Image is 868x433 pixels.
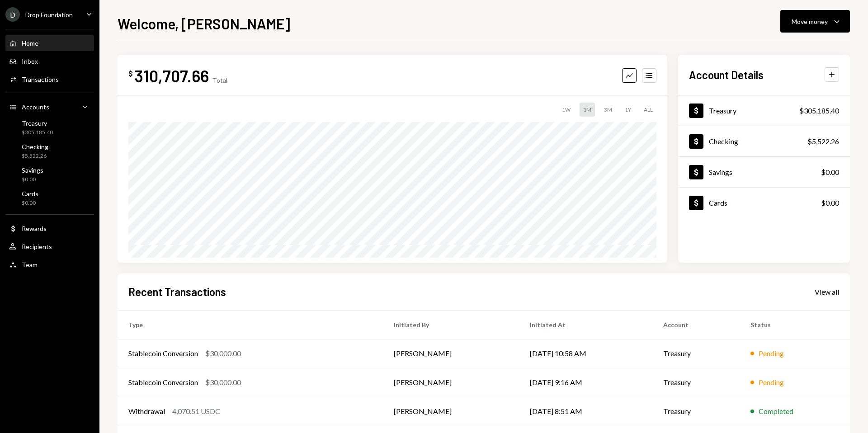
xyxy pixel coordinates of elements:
[5,140,94,162] a: Checking$5,522.26
[815,287,839,297] a: View all
[22,176,43,184] div: $0.00
[640,103,656,117] div: ALL
[22,152,48,160] div: $5,522.26
[22,57,38,65] div: Inbox
[5,164,94,185] a: Savings$0.00
[383,397,519,426] td: [PERSON_NAME]
[600,103,616,117] div: 3M
[807,136,839,147] div: $5,522.26
[5,7,20,22] div: D
[383,339,519,368] td: [PERSON_NAME]
[519,397,652,426] td: [DATE] 8:51 AM
[128,377,198,388] div: Stablecoin Conversion
[135,66,209,86] div: 310,707.66
[22,103,49,111] div: Accounts
[22,225,47,232] div: Rewards
[821,198,839,208] div: $0.00
[519,310,652,339] th: Initiated At
[118,310,383,339] th: Type
[799,105,839,116] div: $305,185.40
[5,71,94,87] a: Transactions
[172,406,220,417] div: 4,070.51 USDC
[5,256,94,273] a: Team
[678,126,850,156] a: Checking$5,522.26
[580,103,595,117] div: 1M
[5,117,94,138] a: Treasury$305,185.40
[678,157,850,187] a: Savings$0.00
[128,348,198,359] div: Stablecoin Conversion
[558,103,574,117] div: 1W
[5,99,94,115] a: Accounts
[652,310,740,339] th: Account
[689,67,764,82] h2: Account Details
[5,238,94,254] a: Recipients
[815,287,839,297] div: View all
[5,53,94,69] a: Inbox
[128,406,165,417] div: Withdrawal
[678,188,850,218] a: Cards$0.00
[212,76,227,84] div: Total
[25,11,73,19] div: Drop Foundation
[709,198,727,207] div: Cards
[118,14,290,33] h1: Welcome, [PERSON_NAME]
[709,168,732,176] div: Savings
[709,137,738,146] div: Checking
[22,129,53,136] div: $305,185.40
[22,190,38,198] div: Cards
[652,339,740,368] td: Treasury
[652,368,740,397] td: Treasury
[759,377,784,388] div: Pending
[22,261,38,268] div: Team
[792,17,828,26] div: Move money
[821,167,839,178] div: $0.00
[621,103,635,117] div: 1Y
[22,75,59,83] div: Transactions
[22,143,48,151] div: Checking
[759,348,784,359] div: Pending
[759,406,793,417] div: Completed
[22,166,43,174] div: Savings
[128,284,226,299] h2: Recent Transactions
[5,187,94,209] a: Cards$0.00
[678,95,850,126] a: Treasury$305,185.40
[519,339,652,368] td: [DATE] 10:58 AM
[519,368,652,397] td: [DATE] 9:16 AM
[22,119,53,127] div: Treasury
[740,310,850,339] th: Status
[22,199,38,207] div: $0.00
[22,243,52,250] div: Recipients
[128,69,133,78] div: $
[383,310,519,339] th: Initiated By
[652,397,740,426] td: Treasury
[5,35,94,51] a: Home
[205,348,241,359] div: $30,000.00
[5,220,94,236] a: Rewards
[780,10,850,33] button: Move money
[709,106,736,115] div: Treasury
[205,377,241,388] div: $30,000.00
[22,39,38,47] div: Home
[383,368,519,397] td: [PERSON_NAME]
